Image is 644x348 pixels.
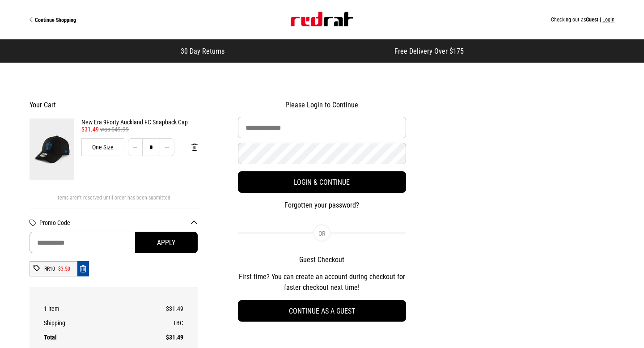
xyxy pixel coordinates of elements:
img: New Era 9Forty Auckland FC Snapback Cap [30,119,74,180]
a: New Era 9Forty Auckland FC Snapback Cap [81,119,198,126]
span: Continue Shopping [35,17,76,23]
iframe: Customer reviews powered by Trustpilot [242,47,377,55]
button: Promo Code [39,219,198,226]
span: Guest [586,17,598,23]
button: Remove from cart [184,138,205,156]
span: Free Delivery Over $175 [394,47,464,55]
span: $31.49 [81,126,99,133]
button: Remove code [77,261,89,276]
input: Password [238,143,406,164]
button: Increase quantity [160,138,174,156]
h2: Guest Checkout [238,255,406,264]
div: -$3.50 [57,265,70,272]
h2: Your Cart [30,101,198,110]
button: Decrease quantity [128,138,143,156]
input: Promo Code [30,232,198,253]
td: TBC [140,316,183,330]
input: Quantity [142,138,160,156]
th: Shipping [44,316,140,330]
div: Items aren't reserved until order has been submitted [30,195,198,208]
div: Checking out as [176,17,614,23]
img: Red Rat [291,12,353,26]
span: | [600,17,601,23]
div: RR10 [44,265,55,272]
button: Apply [135,232,198,253]
span: 30 Day Returns [181,47,225,55]
button: Login & Continue [238,171,406,193]
button: Login [602,17,614,23]
th: Total [44,330,140,344]
input: Email Address [238,117,406,138]
div: One Size [81,138,124,156]
button: Continue as a guest [238,300,406,322]
p: First time? You can create an account during checkout for faster checkout next time! [238,272,406,293]
a: Continue Shopping [30,16,176,23]
button: Forgotten your password? [238,200,406,211]
td: $31.49 [140,330,183,344]
iframe: Customer reviews powered by Trustpilot [446,101,614,257]
span: was $49.99 [100,126,129,133]
h2: Please Login to Continue [238,101,406,110]
td: $31.49 [140,301,183,316]
th: 1 item [44,301,140,316]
